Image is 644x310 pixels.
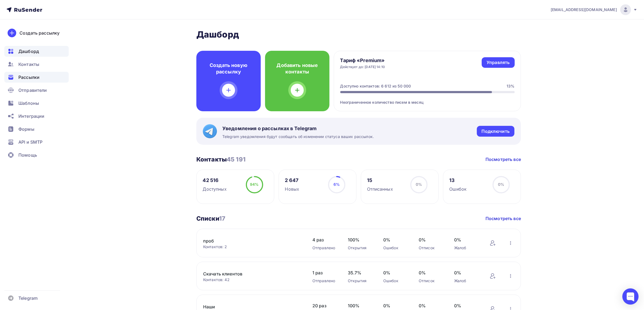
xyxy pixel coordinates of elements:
a: Отправители [4,85,69,96]
div: Жалоб [454,278,479,284]
h2: Дашборд [196,29,521,40]
div: Отправлено [312,245,337,251]
span: 0% [416,182,422,187]
span: [EMAIL_ADDRESS][DOMAIN_NAME] [551,7,617,12]
div: 15 [367,177,393,184]
span: Помощь [18,152,37,158]
span: Telegram уведомления будут сообщать об изменении статуса ваших рассылок. [222,134,374,139]
span: 94% [250,182,259,187]
a: Наши [203,304,295,310]
span: 0% [498,182,504,187]
span: Дашборд [18,48,39,55]
a: Посмотреть все [486,156,521,163]
div: Отписанных [367,186,393,192]
div: Отписок [419,245,443,251]
div: Доступных [203,186,227,192]
h3: Списки [196,215,225,222]
h4: Создать новую рассылку [205,62,252,75]
div: Контактов: 42 [203,277,302,282]
h4: Добавить новые контакты [274,62,321,75]
span: 0% [454,302,479,309]
span: 4 раз [312,237,337,243]
span: 1 раз [312,269,337,276]
span: Формы [18,126,34,132]
span: Интеграции [18,113,44,119]
div: Ошибок [383,245,408,251]
span: 17 [219,215,225,222]
div: Отправлено [312,278,337,284]
span: 0% [383,269,408,276]
a: Скачать клиентов [203,271,295,277]
span: 45 191 [227,156,246,163]
span: Рассылки [18,74,39,80]
div: Создать рассылку [19,30,60,36]
span: 6% [333,182,340,187]
span: Отправители [18,87,47,93]
div: Действует до: [DATE] 14:10 [340,65,385,69]
h3: Контакты [196,156,246,163]
div: Ошибок [383,278,408,284]
div: Подключить [482,128,510,134]
div: Открытия [348,245,372,251]
a: Контакты [4,59,69,70]
a: Дашборд [4,46,69,57]
div: Ошибок [450,186,467,192]
span: 0% [419,237,443,243]
h4: Тариф «Premium» [340,57,385,64]
a: [EMAIL_ADDRESS][DOMAIN_NAME] [551,4,638,15]
div: 42 516 [203,177,227,184]
span: 0% [454,269,479,276]
div: Доступно контактов: 6 612 из 50 000 [340,83,411,89]
span: 100% [348,302,372,309]
span: Уведомления о рассылках в Telegram [222,125,374,132]
div: Управлять [487,59,510,66]
span: 0% [454,237,479,243]
div: Отписок [419,278,443,284]
div: Открытия [348,278,372,284]
span: API и SMTP [18,139,42,145]
a: Формы [4,124,69,134]
span: 0% [419,269,443,276]
div: Неограниченное количество писем в месяц [340,93,515,105]
span: 35.7% [348,269,372,276]
span: 0% [419,302,443,309]
div: Контактов: 2 [203,244,302,250]
a: Шаблоны [4,98,69,109]
div: 13 [450,177,467,184]
span: Шаблоны [18,100,39,106]
span: 0% [383,237,408,243]
a: Посмотреть все [486,215,521,222]
a: Рассылки [4,72,69,83]
span: 20 раз [312,302,337,309]
a: проб [203,238,295,244]
span: 100% [348,237,372,243]
div: 2 647 [285,177,299,184]
div: Новых [285,186,299,192]
div: 13% [507,83,514,89]
div: Жалоб [454,245,479,251]
span: Telegram [18,295,38,301]
span: Контакты [18,61,39,68]
span: 0% [383,302,408,309]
